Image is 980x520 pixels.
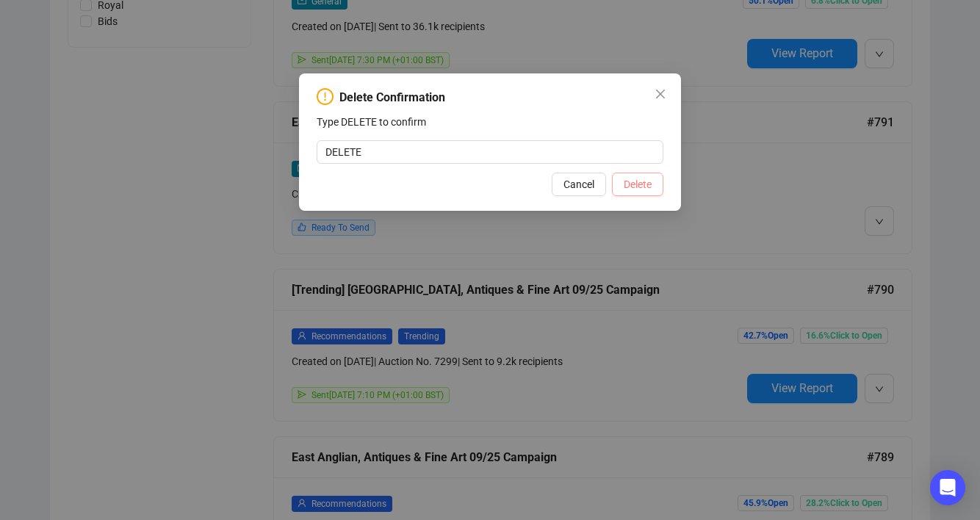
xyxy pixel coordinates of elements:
[655,88,666,100] span: close
[624,176,652,192] span: Delete
[552,173,606,196] button: Cancel
[649,82,672,106] button: Close
[317,140,663,164] input: DELETE
[563,176,594,192] span: Cancel
[317,88,334,105] span: exclamation-circle
[317,114,663,130] p: Type DELETE to confirm
[339,89,445,106] div: Delete Confirmation
[612,173,663,196] button: Delete
[930,470,965,505] div: Open Intercom Messenger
